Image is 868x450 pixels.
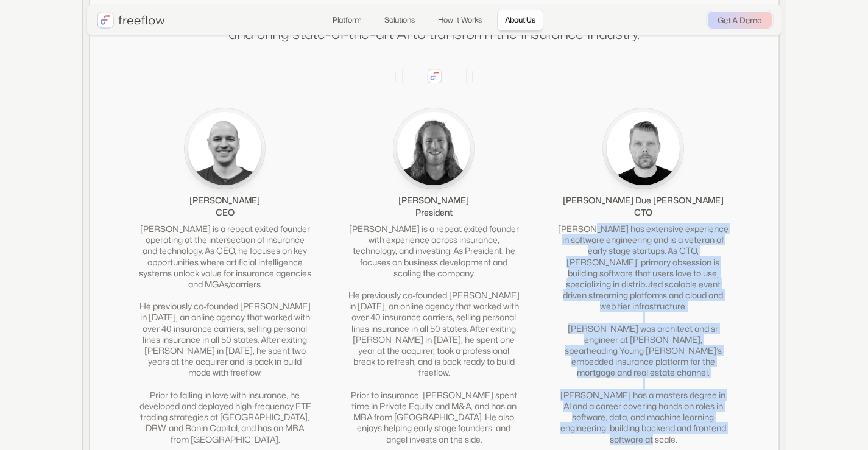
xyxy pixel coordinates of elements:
a: Solutions [376,10,423,30]
div: CTO [634,206,652,219]
div: CEO [216,206,235,219]
a: How It Works [430,10,490,30]
div: [PERSON_NAME] has extensive experience in software engineering and is a veteran of early stage st... [557,223,729,445]
a: About Us [497,10,543,30]
div: [PERSON_NAME] [398,194,469,206]
a: Get A Demo [708,12,772,29]
div: President [415,206,453,219]
div: [PERSON_NAME] is a repeat exited founder operating at the intersection of insurance and technolog... [139,223,311,445]
a: home [97,12,165,29]
a: Platform [325,10,369,30]
div: [PERSON_NAME] Due [PERSON_NAME] [563,194,724,206]
div: [PERSON_NAME] [189,194,260,206]
div: [PERSON_NAME] is a repeat exited founder with experience across insurance, technology, and invest... [348,223,520,445]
